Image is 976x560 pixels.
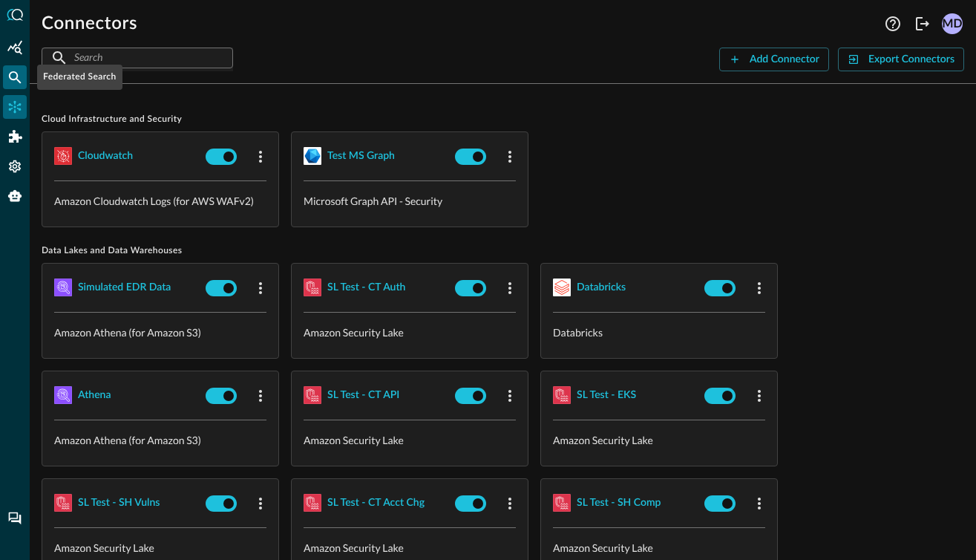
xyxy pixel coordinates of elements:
[304,279,321,296] img: AWSSecurityLake.svg
[327,491,425,515] button: SL Test - CT Acct Chg
[719,48,829,71] button: Add Connector
[304,386,321,404] img: AWSSecurityLake.svg
[3,184,27,208] div: Query Agent
[37,65,122,90] div: Federated Search
[78,383,111,407] button: athena
[3,95,27,119] div: Connectors
[78,147,133,166] div: cloudwatch
[42,245,964,257] span: Data Lakes and Data Warehouses
[3,154,27,178] div: Settings
[54,432,266,448] p: Amazon Athena (for Amazon S3)
[577,386,636,405] div: SL Test - EKS
[577,494,661,512] div: SL Test - SH Comp
[3,65,27,89] div: Federated Search
[54,193,266,209] p: Amazon Cloudwatch Logs (for AWS WAFv2)
[553,325,765,340] p: Databricks
[553,386,571,404] img: AWSSecurityLake.svg
[911,12,934,36] button: Logout
[74,44,199,71] input: Search
[327,276,405,299] button: SL Test - CT Auth
[78,276,171,299] button: Simulated EDR Data
[54,325,266,340] p: Amazon Athena (for Amazon S3)
[42,114,964,126] span: Cloud Infrastructure and Security
[78,386,111,405] div: athena
[304,540,516,556] p: Amazon Security Lake
[54,279,72,296] img: AWSAthena.svg
[942,13,963,34] div: MD
[577,383,636,407] button: SL Test - EKS
[78,279,171,297] div: Simulated EDR Data
[54,494,72,512] img: AWSSecurityLake.svg
[54,147,72,165] img: AWSCloudWatchLogs.svg
[304,147,321,165] img: MicrosoftGraph.svg
[553,432,765,448] p: Amazon Security Lake
[54,540,266,556] p: Amazon Security Lake
[327,144,395,168] button: Test MS Graph
[553,540,765,556] p: Amazon Security Lake
[304,193,516,209] p: Microsoft Graph API - Security
[868,51,954,69] div: Export Connectors
[3,36,27,59] div: Summary Insights
[577,276,626,299] button: databricks
[304,325,516,340] p: Amazon Security Lake
[54,386,72,404] img: AWSAthena.svg
[327,386,399,405] div: SL Test - CT API
[577,491,661,515] button: SL Test - SH Comp
[553,494,571,512] img: AWSSecurityLake.svg
[553,279,571,296] img: Databricks.svg
[78,144,133,168] button: cloudwatch
[327,494,425,512] div: SL Test - CT Acct Chg
[881,12,905,36] button: Help
[304,494,321,512] img: AWSSecurityLake.svg
[327,279,405,297] div: SL Test - CT Auth
[750,51,819,69] div: Add Connector
[577,279,626,297] div: databricks
[304,432,516,448] p: Amazon Security Lake
[838,48,964,71] button: Export Connectors
[3,507,27,530] div: Chat
[327,383,399,407] button: SL Test - CT API
[4,125,27,149] div: Addons
[78,494,160,512] div: SL Test - SH Vulns
[78,491,160,515] button: SL Test - SH Vulns
[42,12,137,36] h1: Connectors
[327,147,395,166] div: Test MS Graph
